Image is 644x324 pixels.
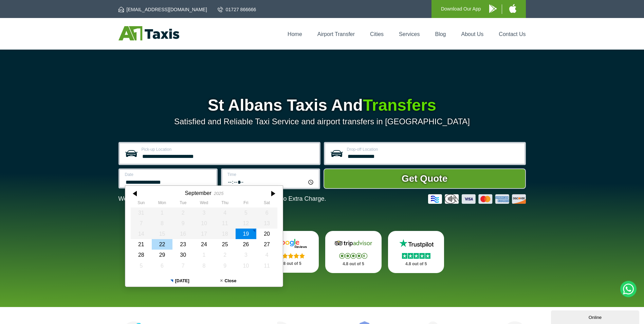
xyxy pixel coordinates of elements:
[214,191,223,196] div: 2025
[262,231,319,273] a: Google Stars 4.8 out of 5
[155,275,204,287] button: [DATE]
[399,31,420,37] a: Services
[151,218,172,229] div: 08 September 2025
[131,200,152,207] th: Sunday
[151,260,172,271] div: 06 October 2025
[131,208,152,218] div: 31 August 2025
[172,208,194,218] div: 02 September 2025
[194,229,215,239] div: 17 September 2025
[194,250,215,260] div: 01 October 2025
[235,250,256,260] div: 03 October 2025
[256,208,277,218] div: 06 September 2025
[333,260,374,268] p: 4.8 out of 5
[256,260,277,271] div: 11 October 2025
[151,250,172,260] div: 29 September 2025
[151,200,172,207] th: Monday
[489,4,497,13] img: A1 Taxis Android App
[131,229,152,239] div: 14 September 2025
[396,238,437,249] img: Trustpilot
[214,260,235,271] div: 09 October 2025
[325,231,382,273] a: Tripadvisor Stars 4.8 out of 5
[441,5,481,13] p: Download Our App
[214,250,235,260] div: 02 October 2025
[235,208,256,218] div: 05 September 2025
[131,218,152,229] div: 07 September 2025
[461,31,484,37] a: About Us
[172,260,194,271] div: 07 October 2025
[288,31,302,37] a: Home
[185,190,211,196] div: September
[194,260,215,271] div: 08 October 2025
[388,231,444,273] a: Trustpilot Stars 4.8 out of 5
[118,26,179,40] img: A1 Taxis St Albans LTD
[194,200,215,207] th: Wednesday
[235,260,256,271] div: 10 October 2025
[118,195,326,202] p: We Now Accept Card & Contactless Payment In
[118,97,526,113] h1: St Albans Taxis And
[333,238,374,249] img: Tripadvisor
[395,260,437,268] p: 4.8 out of 5
[151,208,172,218] div: 01 September 2025
[131,250,152,260] div: 28 September 2025
[172,250,194,260] div: 30 September 2025
[339,253,367,259] img: Stars
[118,6,207,13] a: [EMAIL_ADDRESS][DOMAIN_NAME]
[499,31,526,37] a: Contact Us
[370,31,384,37] a: Cities
[131,239,152,250] div: 21 September 2025
[256,200,277,207] th: Saturday
[256,239,277,250] div: 27 September 2025
[363,96,436,114] span: Transfers
[428,194,526,204] img: Credit And Debit Cards
[256,250,277,260] div: 04 October 2025
[256,218,277,229] div: 13 September 2025
[270,259,311,268] p: 4.8 out of 5
[214,200,235,207] th: Thursday
[551,309,641,324] iframe: chat widget
[235,229,256,239] div: 19 September 2025
[235,218,256,229] div: 12 September 2025
[214,218,235,229] div: 11 September 2025
[402,253,430,259] img: Stars
[172,218,194,229] div: 09 September 2025
[142,147,315,151] label: Pick-up Location
[204,275,253,287] button: Close
[118,117,526,126] p: Satisfied and Reliable Taxi Service and airport transfers in [GEOGRAPHIC_DATA]
[270,238,311,249] img: Google
[347,147,520,151] label: Drop-off Location
[509,4,516,13] img: A1 Taxis iPhone App
[317,31,355,37] a: Airport Transfer
[194,218,215,229] div: 10 September 2025
[227,173,315,177] label: Time
[256,229,277,239] div: 20 September 2025
[172,229,194,239] div: 16 September 2025
[324,168,526,189] button: Get Quote
[125,173,212,177] label: Date
[172,200,194,207] th: Tuesday
[277,253,305,258] img: Stars
[131,260,152,271] div: 05 October 2025
[194,239,215,250] div: 24 September 2025
[235,200,256,207] th: Friday
[151,239,172,250] div: 22 September 2025
[194,208,215,218] div: 03 September 2025
[235,239,256,250] div: 26 September 2025
[218,6,256,13] a: 01727 866666
[248,195,326,202] span: The Car at No Extra Charge.
[172,239,194,250] div: 23 September 2025
[435,31,446,37] a: Blog
[214,229,235,239] div: 18 September 2025
[214,208,235,218] div: 04 September 2025
[151,229,172,239] div: 15 September 2025
[214,239,235,250] div: 25 September 2025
